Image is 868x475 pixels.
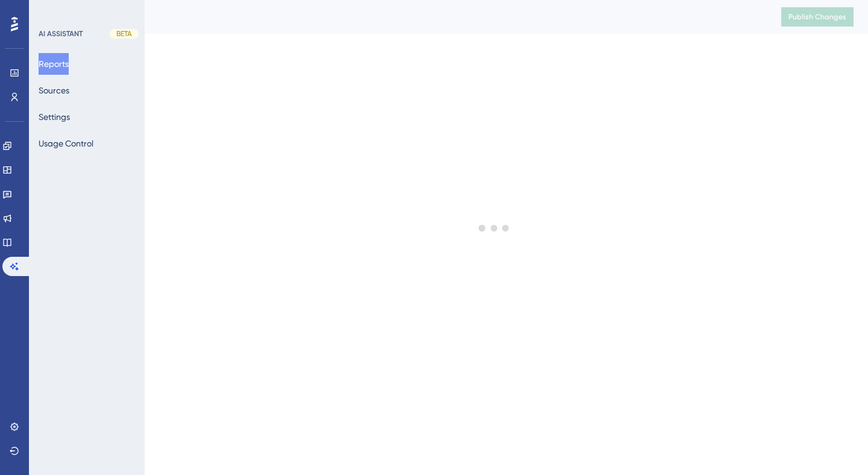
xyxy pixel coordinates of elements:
[39,106,70,128] button: Settings
[788,12,846,22] span: Publish Changes
[39,53,69,75] button: Reports
[39,29,83,39] div: AI ASSISTANT
[39,133,93,154] button: Usage Control
[39,80,69,101] button: Sources
[781,7,854,27] button: Publish Changes
[110,29,139,39] div: BETA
